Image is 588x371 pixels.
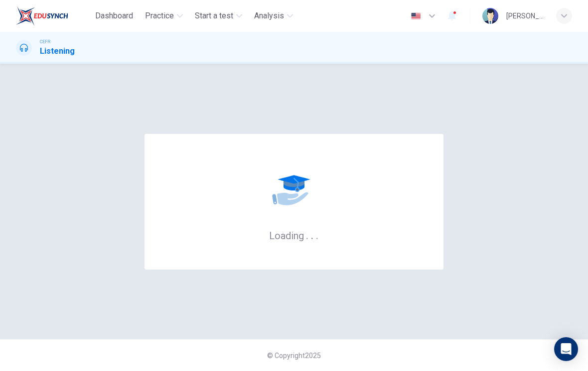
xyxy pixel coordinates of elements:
button: Practice [141,7,187,25]
span: Practice [145,10,174,22]
h6: . [310,226,314,243]
h6: . [315,226,319,243]
span: Analysis [254,10,284,22]
h6: Loading [269,229,319,242]
button: Analysis [250,7,297,25]
img: Profile picture [482,8,498,24]
img: en [410,12,422,20]
img: EduSynch logo [16,6,68,26]
button: Dashboard [91,7,137,25]
span: CEFR [40,38,50,45]
span: Start a test [195,10,233,22]
a: EduSynch logo [16,6,91,26]
h6: . [305,226,309,243]
div: Open Intercom Messenger [554,337,578,361]
div: [PERSON_NAME] [PERSON_NAME] [PERSON_NAME] [506,10,544,22]
h1: Listening [40,45,75,57]
span: Dashboard [95,10,133,22]
button: Start a test [191,7,246,25]
span: © Copyright 2025 [267,352,321,360]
